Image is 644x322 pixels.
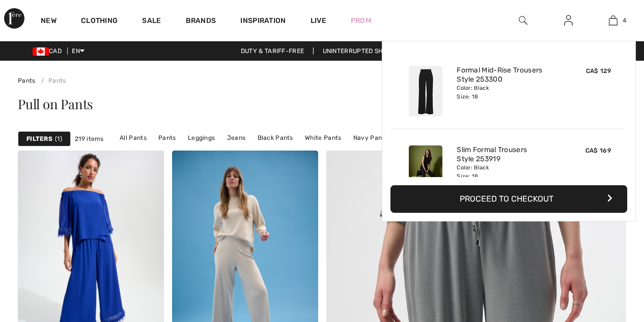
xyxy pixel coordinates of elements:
img: 1ère Avenue [4,8,24,29]
span: 219 items [75,134,104,143]
a: Sale [142,16,161,27]
img: My Bag [609,14,618,27]
a: Pants [18,77,36,84]
img: Slim Formal Trousers Style 253919 [409,145,442,196]
img: My Info [564,14,573,27]
img: search the website [519,14,527,27]
a: White Pants [300,131,346,144]
button: Proceed to Checkout [390,185,627,213]
div: Color: Black Size: 18 [457,164,557,180]
a: Navy Pants [348,131,393,144]
a: 4 [591,14,635,27]
span: CAD [33,47,66,55]
a: Brands [186,16,216,27]
a: New [41,16,57,27]
a: Live [311,15,326,26]
strong: Filters [26,134,52,143]
a: All Pants [115,131,152,144]
span: CA$ 129 [586,67,611,75]
a: Jeans [222,131,251,144]
a: Formal Mid-Rise Trousers Style 253300 [457,66,557,84]
a: Leggings [183,131,220,144]
a: Black Pants [253,131,298,144]
span: Pull on Pants [18,95,93,113]
a: Prom [351,15,371,26]
span: 1 [55,134,62,143]
img: Formal Mid-Rise Trousers Style 253300 [409,66,442,116]
div: Color: Black Size: 18 [457,84,557,101]
a: Clothing [81,16,118,27]
a: Slim Formal Trousers Style 253919 [457,145,557,164]
span: CA$ 169 [585,147,611,154]
a: Pants [37,77,66,84]
a: Pants [153,131,181,144]
span: EN [72,47,85,55]
span: Inspiration [240,16,286,27]
a: Sign In [556,14,581,27]
span: 4 [623,16,626,25]
img: Canadian Dollar [33,47,49,56]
